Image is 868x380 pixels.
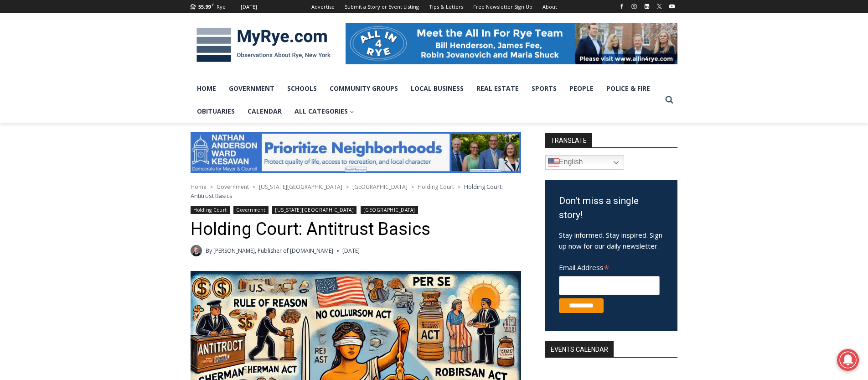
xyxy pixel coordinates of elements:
[222,77,281,100] a: Government
[233,206,268,214] a: Government
[191,219,521,240] h1: Holding Court: Antitrust Basics
[191,77,661,123] nav: Primary Navigation
[346,184,349,190] span: >
[346,23,677,64] img: All in for Rye
[323,77,404,100] a: Community Groups
[191,183,207,191] a: Home
[191,100,241,123] a: Obituaries
[548,157,559,168] img: en
[411,184,414,190] span: >
[288,100,361,123] a: All Categories
[191,245,202,256] a: Author image
[342,246,360,255] time: [DATE]
[253,184,255,190] span: >
[272,206,356,214] a: [US_STATE][GEOGRAPHIC_DATA]
[559,229,664,251] p: Stay informed. Stay inspired. Sign up now for our daily newsletter.
[198,3,211,10] span: 55.99
[525,77,563,100] a: Sports
[661,92,677,108] button: View Search Form
[629,1,640,12] a: Instagram
[616,1,627,12] a: Facebook
[191,182,503,200] span: Holding Court: Antitrust Basics
[600,77,656,100] a: Police & Fire
[241,100,288,123] a: Calendar
[654,1,665,12] a: X
[418,183,454,191] a: Holding Court
[206,246,212,255] span: By
[559,194,664,223] h3: Don't miss a single story!
[191,182,521,201] nav: Breadcrumbs
[545,155,624,170] a: English
[641,1,652,12] a: Linkedin
[259,183,342,191] a: [US_STATE][GEOGRAPHIC_DATA]
[404,77,470,100] a: Local Business
[210,184,213,190] span: >
[545,133,592,147] strong: TRANSLATE
[217,183,249,191] a: Government
[191,21,336,69] img: MyRye.com
[559,258,660,275] label: Email Address
[191,206,230,214] a: Holding Court
[191,77,222,100] a: Home
[213,247,333,255] a: [PERSON_NAME], Publisher of [DOMAIN_NAME]
[563,77,600,100] a: People
[666,1,677,12] a: YouTube
[458,184,460,190] span: >
[352,183,408,191] a: [GEOGRAPHIC_DATA]
[470,77,525,100] a: Real Estate
[294,106,354,116] span: All Categories
[217,3,226,11] div: Rye
[241,3,257,11] div: [DATE]
[281,77,323,100] a: Schools
[212,2,214,7] span: F
[361,206,418,214] a: [GEOGRAPHIC_DATA]
[545,341,614,357] h2: Events Calendar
